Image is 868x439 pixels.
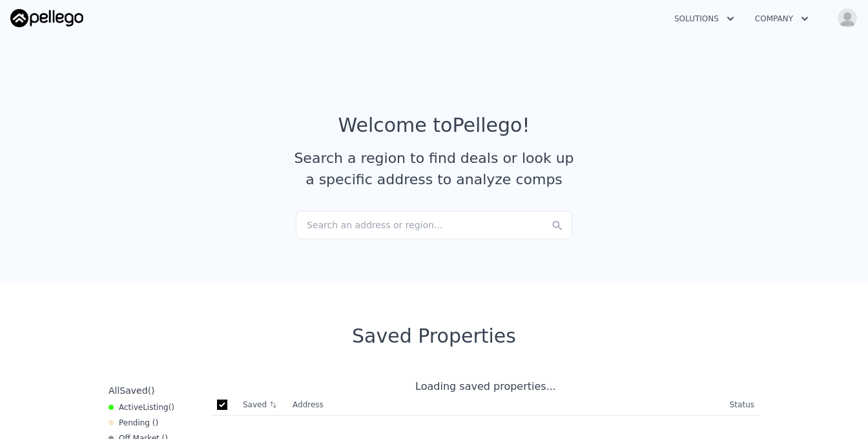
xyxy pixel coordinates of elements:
span: Active ( ) [119,402,174,412]
button: Solutions [664,7,745,30]
th: Address [287,394,725,416]
th: Status [725,394,759,416]
span: Listing [143,403,169,412]
img: avatar [837,8,858,28]
img: Pellego [10,9,83,27]
div: Search a region to find deals or look up a specific address to analyze comps [289,147,579,190]
div: Pending ( ) [108,418,158,428]
div: All ( ) [108,384,155,397]
div: Saved Properties [103,325,765,348]
button: Company [745,7,819,30]
div: Search an address or region... [296,211,572,239]
div: Welcome to Pellego ! [338,114,530,137]
div: Loading saved properties... [212,379,759,394]
span: Saved [119,385,147,396]
th: Saved [238,394,287,415]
